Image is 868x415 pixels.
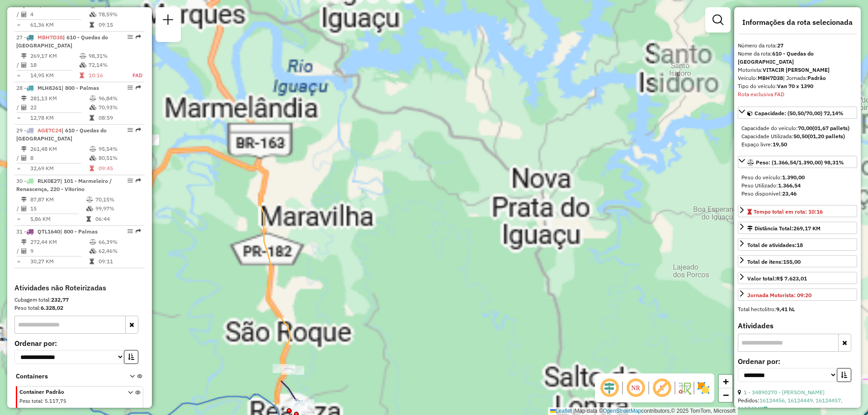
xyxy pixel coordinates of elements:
[16,204,21,213] td: /
[16,154,21,163] td: /
[30,214,86,224] td: 5,86 KM
[738,356,857,367] label: Ordenar por:
[98,103,141,112] td: 70,93%
[16,257,21,266] td: =
[90,96,96,101] i: % de utilização do peso
[16,34,108,49] span: | 610 - Quedas do [GEOGRAPHIC_DATA]
[30,113,89,122] td: 12,78 KM
[19,407,52,413] span: Cubagem total
[738,74,857,82] div: Veículo:
[738,255,857,267] a: Total de itens:155,00
[16,228,98,235] span: 31 -
[738,66,857,74] div: Motorista:
[21,105,27,110] i: Total de Atividades
[52,407,54,413] span: :
[127,178,133,183] em: Opções
[14,338,145,349] label: Ordenar por:
[696,381,711,395] img: Exibir/Ocultar setores
[127,34,133,40] em: Opções
[123,71,143,80] td: FAD
[30,164,89,173] td: 32,69 KM
[738,272,857,284] a: Valor total:R$ 7.623,01
[136,85,141,90] em: Rota exportada
[16,372,118,381] span: Containers
[738,238,857,251] a: Total de atividades:18
[98,164,141,173] td: 09:45
[98,257,141,266] td: 09:11
[293,400,305,411] img: Realeza
[30,20,89,29] td: 61,36 KM
[738,121,857,152] div: Capacidade: (50,50/70,00) 72,14%
[744,389,825,396] a: 1 - 34890270 - [PERSON_NAME]
[747,275,807,283] div: Valor total:
[90,248,96,254] i: % de utilização da cubagem
[573,408,575,414] span: |
[30,195,86,204] td: 87,87 KM
[19,398,42,404] span: Peso total
[127,85,133,90] em: Opções
[127,127,133,133] em: Opções
[782,174,805,181] strong: 1.390,00
[21,62,27,68] i: Total de Atividades
[88,71,123,80] td: 10:16
[16,177,112,192] span: | 101 - Marmeleiro / Renascença, 220 - Vitorino
[42,398,43,404] span: :
[136,178,141,183] em: Rota exportada
[30,71,79,80] td: 14,95 KM
[98,10,141,19] td: 78,59%
[777,83,813,89] strong: Van 70 x 1390
[16,214,21,224] td: =
[30,238,89,247] td: 272,44 KM
[808,133,845,140] strong: (01,20 pallets)
[21,146,27,152] i: Distância Total
[16,34,108,49] span: 27 -
[548,407,738,415] div: Map data © contributors,© 2025 TomTom, Microsoft
[21,197,27,202] i: Distância Total
[747,242,803,248] span: Total de atividades:
[773,141,787,148] strong: 19,50
[16,247,21,256] td: /
[38,127,61,134] span: AGE7C24
[88,51,123,61] td: 98,31%
[86,216,91,222] i: Tempo total em rota
[98,94,141,103] td: 96,84%
[738,322,857,330] h4: Atividades
[738,82,857,90] div: Tipo do veículo:
[738,18,857,27] h4: Informações da rota selecionada
[30,247,89,256] td: 9
[16,113,21,122] td: =
[738,50,857,66] div: Nome da rota:
[16,10,21,19] td: /
[723,376,729,387] span: +
[812,125,849,131] strong: (01,67 pallets)
[738,205,857,217] a: Tempo total em rota: 10:16
[16,127,107,142] span: 29 -
[98,20,141,29] td: 09:15
[16,84,99,91] span: 28 -
[747,291,811,299] div: Jornada Motorista: 09:20
[19,388,117,396] span: Container Padrão
[797,242,803,248] strong: 18
[738,50,814,65] strong: 610 - Quedas do [GEOGRAPHIC_DATA]
[776,275,807,282] strong: R$ 7.623,01
[98,154,141,163] td: 80,51%
[86,197,93,202] i: % de utilização do peso
[741,124,854,132] div: Capacidade do veículo:
[98,145,141,154] td: 95,54%
[98,113,141,122] td: 08:59
[741,174,805,181] span: Peso do veículo:
[677,381,692,395] img: Fluxo de ruas
[55,407,72,413] span: 192,95
[625,377,646,399] span: Ocultar NR
[38,84,61,91] span: MLH8J61
[38,34,63,41] span: MBH7D38
[763,406,768,411] i: Observações
[777,42,783,49] strong: 27
[778,182,801,189] strong: 1.366,54
[756,159,844,166] span: Peso: (1.366,54/1.390,00) 98,31%
[21,155,27,161] i: Total de Atividades
[90,259,94,264] i: Tempo total em rota
[21,53,27,59] i: Distância Total
[30,94,89,103] td: 281,13 KM
[21,206,27,211] i: Total de Atividades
